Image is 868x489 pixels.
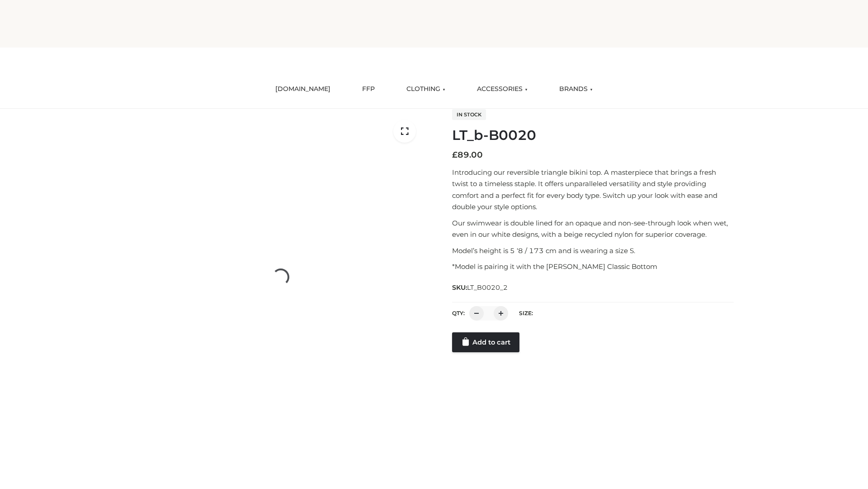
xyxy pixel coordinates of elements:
a: ACCESSORIES [470,79,534,99]
label: Size: [519,310,533,316]
bdi: 89.00 [452,150,483,160]
span: LT_B0020_2 [467,283,508,292]
p: Model’s height is 5 ‘8 / 173 cm and is wearing a size S. [452,245,734,257]
a: CLOTHING [400,79,452,99]
a: BRANDS [552,79,599,99]
p: Introducing our reversible triangle bikini top. A masterpiece that brings a fresh twist to a time... [452,167,734,213]
p: Our swimwear is double lined for an opaque and non-see-through look when wet, even in our white d... [452,217,734,240]
span: In stock [452,109,486,120]
a: Add to cart [452,332,519,352]
p: *Model is pairing it with the [PERSON_NAME] Classic Bottom [452,261,734,273]
span: SKU: [452,282,509,293]
h1: LT_b-B0020 [452,127,734,144]
label: QTY: [452,310,465,316]
span: £ [452,150,458,160]
a: [DOMAIN_NAME] [269,79,337,99]
a: FFP [355,79,382,99]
